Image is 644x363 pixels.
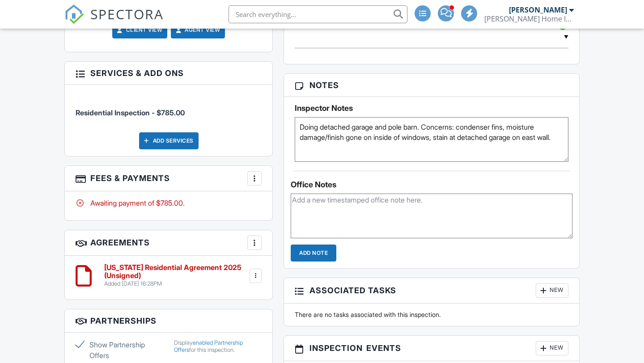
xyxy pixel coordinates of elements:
textarea: Doing detached garage and pole barn. Concerns: condenser fins, moisture damage/finish gone on ins... [295,117,568,162]
h3: Fees & Payments [65,166,272,191]
div: Awaiting payment of $785.00. [76,198,262,208]
a: enabled Partnership Offers [174,339,243,353]
span: SPECTORA [90,4,164,23]
span: Associated Tasks [309,284,396,296]
span: Events [366,342,401,354]
input: Search everything... [229,5,407,23]
div: Office Notes [291,180,572,189]
div: Miller Home Inspection, LLC [484,14,574,23]
div: New [536,283,568,298]
h6: [US_STATE] Residential Agreement 2025 (Unsigned) [104,264,248,279]
a: Agent View [174,25,220,34]
a: [US_STATE] Residential Agreement 2025 (Unsigned) Added [DATE] 16:28PM [104,264,248,287]
div: [PERSON_NAME] [509,5,567,14]
h3: Partnerships [65,309,272,333]
h3: Notes [284,74,579,97]
div: Added [DATE] 16:28PM [104,280,248,287]
img: The Best Home Inspection Software - Spectora [64,4,84,24]
label: Show Partnership Offers [76,339,163,361]
a: SPECTORA [64,12,164,31]
h3: Agreements [65,230,272,256]
div: Add Services [139,132,199,149]
h5: Inspector Notes [295,104,568,113]
input: Add Note [291,245,336,262]
div: Display for this inspection. [174,339,262,354]
span: Residential Inspection - $785.00 [76,108,185,117]
h3: Services & Add ons [65,62,272,85]
div: There are no tasks associated with this inspection. [289,310,574,319]
div: New [536,341,568,355]
span: Inspection [309,342,363,354]
li: Service: Residential Inspection [76,92,262,125]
